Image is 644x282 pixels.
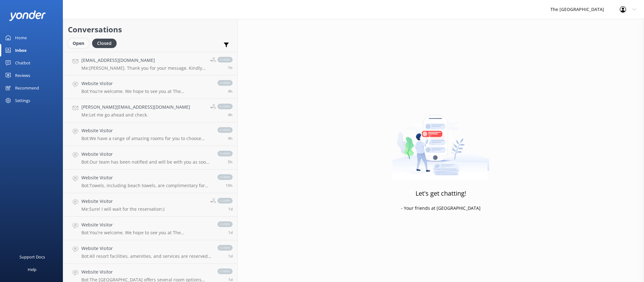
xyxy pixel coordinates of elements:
span: closed [217,221,233,227]
span: 03:04pm 11-Aug-2025 (UTC -10:00) Pacific/Honolulu [228,159,233,165]
div: Help [28,263,36,276]
span: closed [217,268,233,274]
h4: Website Visitor [81,245,211,252]
span: 04:02pm 11-Aug-2025 (UTC -10:00) Pacific/Honolulu [228,136,233,141]
span: 04:15pm 11-Aug-2025 (UTC -10:00) Pacific/Honolulu [228,112,233,117]
a: Website VisitorBot:Our team has been notified and will be with you as soon as possible. Alternati... [63,146,237,170]
span: closed [217,104,233,109]
span: 07:22pm 10-Aug-2025 (UTC -10:00) Pacific/Honolulu [228,230,233,235]
p: Bot: All resort facilities, amenities, and services are reserved exclusively for our in-house gue... [81,253,211,259]
a: Open [68,40,92,46]
span: closed [217,151,233,156]
p: Me: Let me go ahead and check. [81,112,190,118]
h2: Conversations [68,24,233,35]
p: Bot: You're welcome. We hope to see you at The [GEOGRAPHIC_DATA] soon! [81,230,211,236]
a: [EMAIL_ADDRESS][DOMAIN_NAME]Me:[PERSON_NAME]. Thank you for your message. Kindly check your inbox... [63,52,237,75]
div: Chatbot [15,57,30,69]
div: Inbox [15,44,27,57]
div: Closed [92,39,117,48]
a: Website VisitorBot:We have a range of amazing rooms for you to choose from. The best way to help ... [63,122,237,146]
p: Me: [PERSON_NAME]. Thank you for your message. Kindly check your inbox as I have sent you a messa... [81,65,206,71]
p: Bot: You're welcome. We hope to see you at The [GEOGRAPHIC_DATA] soon! [81,89,211,94]
h3: Let's get chatting! [416,188,466,198]
div: Open [68,39,89,48]
span: 04:17pm 11-Aug-2025 (UTC -10:00) Pacific/Honolulu [228,89,233,94]
a: Website VisitorBot:All resort facilities, amenities, and services are reserved exclusively for ou... [63,240,237,264]
span: 10:01am 11-Aug-2025 (UTC -10:00) Pacific/Honolulu [226,183,233,188]
h4: Website Visitor [81,221,211,228]
p: - Your friends at [GEOGRAPHIC_DATA] [401,205,481,212]
h4: Website Visitor [81,127,211,134]
a: Website VisitorBot:You're welcome. We hope to see you at The [GEOGRAPHIC_DATA] soon!closed4h [63,75,237,99]
p: Bot: We have a range of amazing rooms for you to choose from. The best way to help you decide on ... [81,136,211,141]
span: closed [217,174,233,180]
div: Recommend [15,82,39,94]
a: Website VisitorBot:Towels, including beach towels, are complimentary for in-house guests. Beach t... [63,170,237,193]
a: Website VisitorMe:Sure! I will wait for the reservation:)closed1d [63,193,237,217]
h4: [EMAIL_ADDRESS][DOMAIN_NAME] [81,57,206,64]
h4: [PERSON_NAME][EMAIL_ADDRESS][DOMAIN_NAME] [81,104,190,111]
span: 07:29pm 10-Aug-2025 (UTC -10:00) Pacific/Honolulu [228,206,233,212]
span: 01:58pm 10-Aug-2025 (UTC -10:00) Pacific/Honolulu [228,253,233,259]
div: Reviews [15,69,30,82]
span: closed [217,80,233,86]
span: closed [217,127,233,133]
h4: Website Visitor [81,268,211,275]
p: Me: Sure! I will wait for the reservation:) [81,206,164,212]
h4: Website Visitor [81,80,211,87]
span: closed [217,245,233,251]
a: Closed [92,40,120,46]
img: yonder-white-logo.png [9,10,46,21]
img: artwork of a man stealing a conversation from at giant smartphone [392,102,489,180]
span: 07:05pm 11-Aug-2025 (UTC -10:00) Pacific/Honolulu [228,65,233,70]
div: Support Docs [19,251,45,263]
p: Bot: Our team has been notified and will be with you as soon as possible. Alternatively, you can ... [81,159,211,165]
p: Bot: Towels, including beach towels, are complimentary for in-house guests. Beach towels can be o... [81,183,211,188]
h4: Website Visitor [81,151,211,158]
a: Website VisitorBot:You're welcome. We hope to see you at The [GEOGRAPHIC_DATA] soon!closed1d [63,217,237,240]
div: Home [15,31,27,44]
span: closed [217,57,233,62]
a: [PERSON_NAME][EMAIL_ADDRESS][DOMAIN_NAME]Me:Let me go ahead and check.closed4h [63,99,237,122]
span: closed [217,198,233,203]
h4: Website Visitor [81,198,164,205]
div: Settings [15,94,30,107]
h4: Website Visitor [81,174,211,181]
